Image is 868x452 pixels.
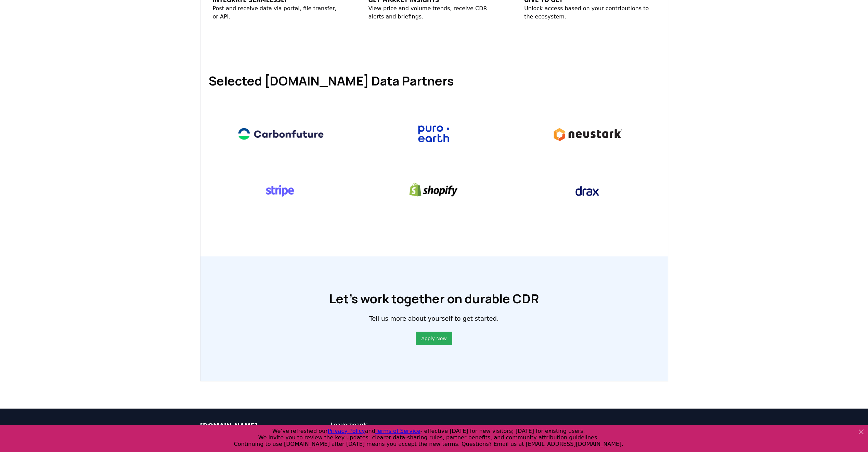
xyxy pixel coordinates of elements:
img: Shopify logo [385,172,483,209]
img: Drax logo [538,172,636,210]
img: Stripe logo [232,172,330,209]
img: Puro.earth logo [385,115,483,153]
button: Apply Now [416,332,452,345]
p: Tell us more about yourself to get started. [369,314,498,323]
p: Post and receive data via portal, file transfer, or API. [213,4,344,21]
img: Neustark logo [538,115,636,153]
img: Carbonfuture logo [232,115,330,153]
h1: Selected [DOMAIN_NAME] Data Partners [209,74,660,88]
a: Apply Now [421,335,446,342]
p: View price and volume trends, receive CDR alerts and briefings. [368,4,500,21]
p: [DOMAIN_NAME] [200,421,303,430]
p: Unlock access based on your contributions to the ecosystem. [524,4,655,21]
a: Leaderboards [331,421,434,429]
h1: Let’s work together on durable CDR [329,292,539,306]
